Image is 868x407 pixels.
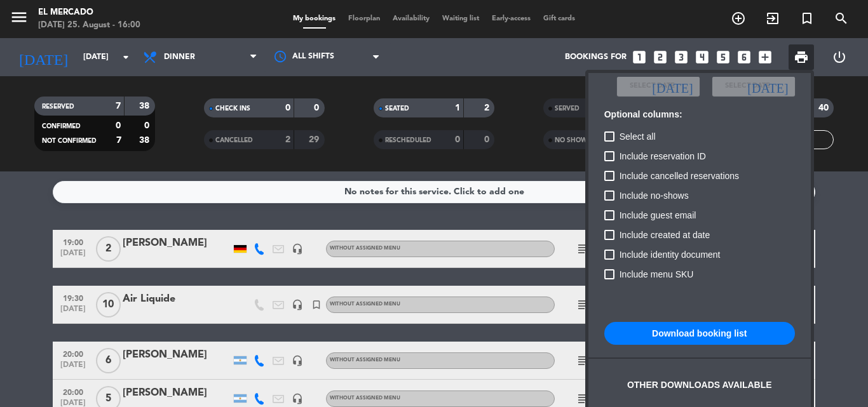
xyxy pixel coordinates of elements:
[604,322,795,345] button: Download booking list
[627,378,772,392] div: Other downloads available
[620,208,696,223] span: Include guest email
[604,109,795,120] h6: Optional columns:
[620,227,710,243] span: Include created at date
[725,81,770,92] span: Select date
[630,81,675,92] span: Select date
[620,149,706,164] span: Include reservation ID
[620,129,656,144] span: Select all
[620,188,689,203] span: Include no-shows
[620,247,721,262] span: Include identity document
[794,50,809,65] span: print
[620,267,694,282] span: Include menu SKU
[652,80,693,93] i: [DATE]
[747,80,788,93] i: [DATE]
[620,168,739,183] span: Include cancelled reservations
